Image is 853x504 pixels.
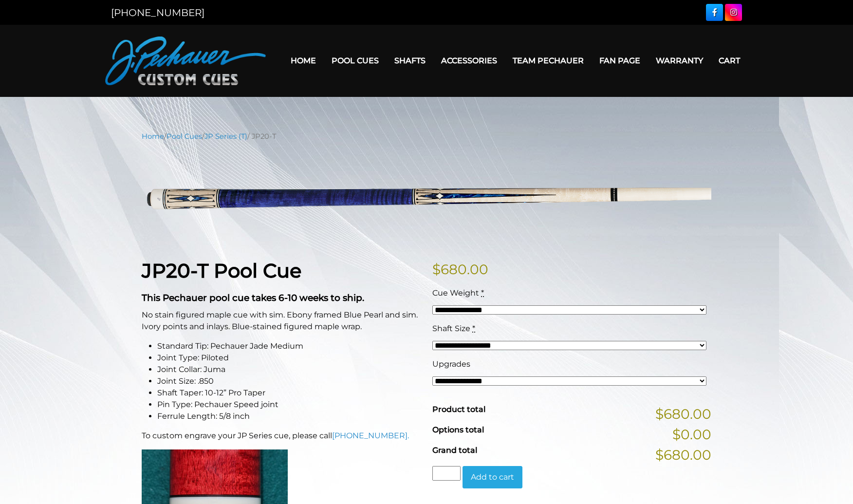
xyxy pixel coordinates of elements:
nav: Breadcrumb [142,131,711,142]
input: Product quantity [432,466,461,481]
a: Accessories [433,48,505,73]
span: Grand total [432,446,477,455]
li: Pin Type: Pechauer Speed joint [157,399,421,411]
a: Cart [711,48,748,73]
a: Team Pechauer [505,48,592,73]
a: Pool Cues [167,132,202,141]
a: [PHONE_NUMBER] [111,7,204,19]
li: Joint Type: Piloted [157,352,421,364]
abbr: required [472,324,475,333]
img: Pechauer Custom Cues [105,37,266,85]
li: Standard Tip: Pechauer Jade Medium [157,340,421,352]
img: jp20-T.png [142,149,711,244]
li: Joint Collar: Juma [157,364,421,375]
li: Ferrule Length: 5/8 inch [157,411,421,422]
p: No stain figured maple cue with sim. Ebony framed Blue Pearl and sim. Ivory points and inlays. Bl... [142,309,421,333]
span: $680.00 [655,404,711,424]
a: JP Series (T) [204,132,247,141]
button: Add to cart [463,466,522,488]
abbr: required [481,288,484,298]
span: Options total [432,425,484,434]
span: Product total [432,405,485,414]
a: Warranty [648,48,711,73]
li: Shaft Taper: 10-12” Pro Taper [157,387,421,399]
bdi: 680.00 [432,261,488,278]
strong: JP20-T Pool Cue [142,259,301,282]
a: Fan Page [592,48,648,73]
span: Cue Weight [432,288,479,298]
span: $680.00 [655,445,711,465]
a: Pool Cues [324,48,387,73]
a: Shafts [387,48,433,73]
a: Home [142,132,164,141]
span: $ [432,261,441,278]
span: $0.00 [672,424,711,445]
li: Joint Size: .850 [157,375,421,387]
p: To custom engrave your JP Series cue, please call [142,430,421,442]
a: Home [283,48,324,73]
span: Shaft Size [432,324,470,333]
span: Upgrades [432,359,470,369]
strong: This Pechauer pool cue takes 6-10 weeks to ship. [142,292,364,303]
a: [PHONE_NUMBER]. [332,431,409,440]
